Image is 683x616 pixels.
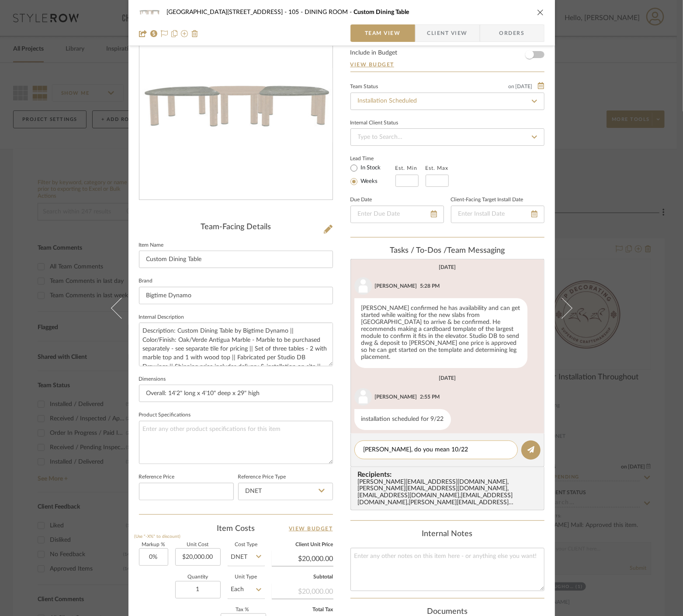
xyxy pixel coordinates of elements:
div: Item Costs [139,523,333,534]
div: [DATE] [439,264,456,270]
div: 2:55 PM [420,393,440,401]
span: [GEOGRAPHIC_DATA][STREET_ADDRESS] [167,9,289,15]
mat-radio-group: Select item type [350,162,395,187]
label: Due Date [350,198,372,202]
span: Orders [490,24,534,42]
span: Tasks / To-Dos / [390,247,447,255]
img: user_avatar.png [354,388,372,406]
div: [PERSON_NAME][EMAIL_ADDRESS][DOMAIN_NAME] , [PERSON_NAME][EMAIL_ADDRESS][DOMAIN_NAME] , [EMAIL_AD... [358,479,541,507]
label: Subtotal [272,575,333,579]
a: View Budget [289,523,333,534]
input: Enter Install Date [451,206,544,223]
div: [PERSON_NAME] confirmed he has availability and can get started while waiting for the new slabs f... [354,298,527,368]
img: 529f1683-efa8-4df4-ba5d-03d179f7b910_48x40.jpg [139,3,160,21]
span: Client View [427,24,468,42]
img: 529f1683-efa8-4df4-ba5d-03d179f7b910_436x436.jpg [139,68,333,142]
label: Client-Facing Target Install Date [451,198,524,202]
div: Internal Client Status [350,121,399,125]
label: In Stock [359,164,381,172]
label: Weeks [359,178,378,186]
div: team Messaging [350,246,544,256]
div: Team Status [350,85,378,89]
div: installation scheduled for 9/22 [354,409,451,430]
label: Cost Type [228,543,265,547]
label: Client Unit Price [272,543,333,547]
div: [DATE] [439,375,456,381]
label: Internal Description [139,315,184,320]
img: Remove from project [191,30,198,37]
label: Item Name [139,243,164,248]
span: 105 - DINING ROOM [289,9,354,15]
div: Internal Notes [350,530,544,539]
label: Est. Min [395,165,418,171]
label: Markup % [139,543,168,547]
label: Quantity [175,575,221,579]
label: Total Tax [272,608,333,612]
span: Recipients: [358,471,541,478]
div: [PERSON_NAME] [375,393,417,401]
label: Unit Type [228,575,265,579]
div: Team-Facing Details [139,223,333,232]
img: user_avatar.png [354,277,372,295]
label: Product Specifications [139,413,191,417]
span: Team View [365,24,401,42]
input: Enter Brand [139,287,333,304]
span: Custom Dining Table [354,9,409,15]
label: Dimensions [139,377,166,382]
input: Type to Search… [350,93,544,110]
label: Lead Time [350,155,395,162]
input: Enter Item Name [139,251,333,268]
label: Tax % [221,608,265,612]
label: Est. Max [426,165,449,171]
span: [DATE] [515,83,534,89]
div: [PERSON_NAME] [375,282,417,290]
input: Enter the dimensions of this item [139,385,333,402]
button: close [537,8,544,16]
label: Unit Cost [175,543,221,547]
label: Reference Price Type [238,475,286,479]
label: Brand [139,279,153,283]
div: $20,000.00 [272,583,333,599]
label: Reference Price [139,475,175,479]
div: 0 [139,68,333,142]
span: on [509,84,515,89]
input: Enter Due Date [350,206,444,223]
a: View Budget [350,61,544,68]
input: Type to Search… [350,128,544,146]
div: 5:28 PM [420,282,440,290]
